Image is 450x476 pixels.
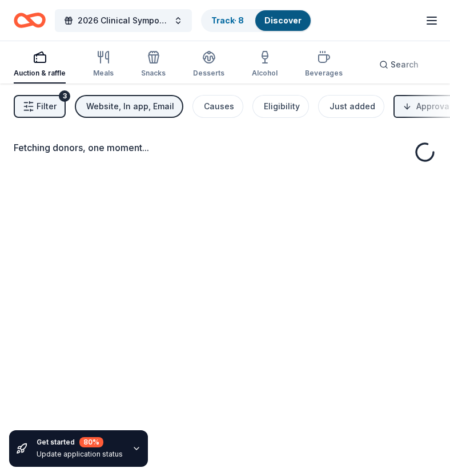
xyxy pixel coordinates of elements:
[55,9,192,32] button: 2026 Clinical Symposium
[141,46,166,84] button: Snacks
[37,100,57,113] span: Filter
[78,14,169,27] span: 2026 Clinical Symposium
[14,7,46,34] a: Home
[14,95,66,118] button: Filter3
[37,437,123,447] div: Get started
[264,100,300,113] div: Eligibility
[193,69,224,78] div: Desserts
[330,100,375,113] div: Just added
[318,95,384,118] button: Just added
[141,69,166,78] div: Snacks
[264,15,302,25] a: Discover
[252,46,278,84] button: Alcohol
[193,46,224,84] button: Desserts
[14,46,66,84] button: Auction & raffle
[14,141,436,154] div: Fetching donors, one moment...
[37,450,123,459] div: Update application status
[59,90,70,102] div: 3
[305,69,343,78] div: Beverages
[201,9,312,32] button: Track· 8Discover
[204,100,234,113] div: Causes
[79,437,103,447] div: 80 %
[93,46,114,84] button: Meals
[75,95,183,118] button: Website, In app, Email
[211,15,244,25] a: Track· 8
[252,69,278,78] div: Alcohol
[192,95,243,118] button: Causes
[391,58,419,72] span: Search
[370,53,428,76] button: Search
[252,95,309,118] button: Eligibility
[14,69,66,78] div: Auction & raffle
[305,46,343,84] button: Beverages
[93,69,114,78] div: Meals
[86,100,174,113] div: Website, In app, Email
